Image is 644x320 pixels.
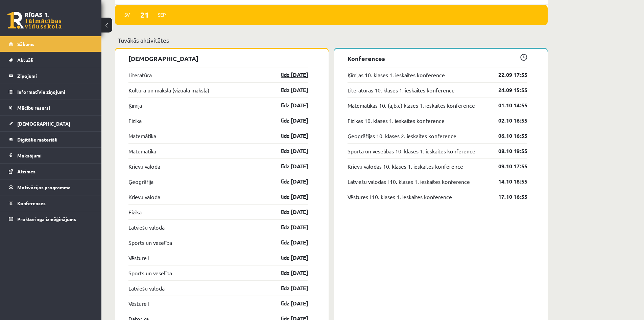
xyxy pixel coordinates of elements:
[9,84,93,100] a: Informatīvie ziņojumi
[9,116,93,131] a: [DEMOGRAPHIC_DATA]
[128,208,142,216] a: Fizika
[17,216,76,222] span: Proktoringa izmēģinājums
[269,147,308,155] a: līdz [DATE]
[348,86,455,94] a: Literatūras 10. klases 1. ieskaites konference
[128,269,172,277] a: Sports un veselība
[9,195,93,211] a: Konferences
[269,269,308,277] a: līdz [DATE]
[348,116,445,125] a: Fizikas 10. klases 1. ieskaites konference
[348,101,475,109] a: Matemātikas 10. (a,b,c) klases 1. ieskaites konference
[17,57,33,63] span: Aktuāli
[9,52,93,68] a: Aktuāli
[17,184,71,190] span: Motivācijas programma
[269,177,308,186] a: līdz [DATE]
[128,147,156,155] a: Matemātika
[269,132,308,140] a: līdz [DATE]
[9,132,93,147] a: Digitālie materiāli
[269,284,308,292] a: līdz [DATE]
[269,86,308,94] a: līdz [DATE]
[128,193,160,201] a: Krievu valoda
[120,9,134,20] span: Sv
[348,54,527,63] p: Konferences
[128,254,149,262] a: Vēsture I
[128,162,160,170] a: Krievu valoda
[17,136,57,143] span: Digitālie materiāli
[269,101,308,109] a: līdz [DATE]
[9,36,93,52] a: Sākums
[348,162,463,170] a: Krievu valodas 10. klases 1. ieskaites konference
[17,41,34,47] span: Sākums
[9,148,93,163] a: Maksājumi
[348,193,452,201] a: Vēstures I 10. klases 1. ieskaites konference
[488,193,527,201] a: 17.10 16:55
[7,12,62,29] a: Rīgas 1. Tālmācības vidusskola
[9,100,93,115] a: Mācību resursi
[128,132,156,140] a: Matemātika
[348,177,470,186] a: Latviešu valodas I 10. klases 1. ieskaites konference
[269,193,308,201] a: līdz [DATE]
[118,36,545,45] p: Tuvākās aktivitātes
[269,116,308,125] a: līdz [DATE]
[269,299,308,307] a: līdz [DATE]
[17,148,93,163] legend: Maksājumi
[134,9,155,20] span: 21
[348,71,445,79] a: Ķīmijas 10. klases 1. ieskaites konference
[269,254,308,262] a: līdz [DATE]
[488,116,527,125] a: 02.10 16:55
[9,179,93,195] a: Motivācijas programma
[9,211,93,227] a: Proktoringa izmēģinājums
[128,223,165,231] a: Latviešu valoda
[17,68,93,84] legend: Ziņojumi
[9,68,93,84] a: Ziņojumi
[155,9,169,20] span: Sep
[488,177,527,186] a: 14.10 18:55
[348,132,456,140] a: Ģeogrāfijas 10. klases 2. ieskaites konference
[9,164,93,179] a: Atzīmes
[128,101,142,109] a: Ķīmija
[17,200,46,206] span: Konferences
[269,208,308,216] a: līdz [DATE]
[128,177,153,186] a: Ģeogrāfija
[128,284,165,292] a: Latviešu valoda
[269,162,308,170] a: līdz [DATE]
[488,162,527,170] a: 09.10 17:55
[269,71,308,79] a: līdz [DATE]
[488,147,527,155] a: 08.10 19:55
[488,132,527,140] a: 06.10 16:55
[488,86,527,94] a: 24.09 15:55
[128,71,152,79] a: Literatūra
[128,238,172,247] a: Sports un veselība
[128,116,142,125] a: Fizika
[17,105,50,111] span: Mācību resursi
[269,223,308,231] a: līdz [DATE]
[128,299,149,307] a: Vēsture I
[348,147,475,155] a: Sporta un veselības 10. klases 1. ieskaites konference
[17,168,35,174] span: Atzīmes
[128,54,308,63] p: [DEMOGRAPHIC_DATA]
[488,71,527,79] a: 22.09 17:55
[17,121,70,127] span: [DEMOGRAPHIC_DATA]
[128,86,209,94] a: Kultūra un māksla (vizuālā māksla)
[17,84,93,100] legend: Informatīvie ziņojumi
[488,101,527,109] a: 01.10 14:55
[269,238,308,247] a: līdz [DATE]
